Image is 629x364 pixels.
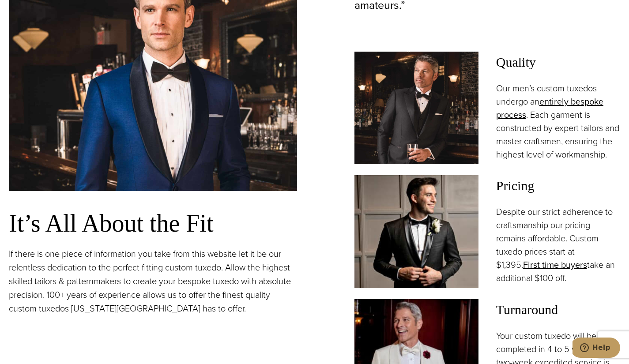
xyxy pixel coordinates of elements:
iframe: Opens a widget where you can chat to one of our agents [573,338,620,360]
span: Quality [496,52,620,73]
p: If there is one piece of information you take from this website let it be our relentless dedicati... [9,247,297,315]
img: Model at bar in vested custom wedding tuxedo in black with white shirt and black bowtie. Fabric b... [354,52,478,164]
a: First time buyers [523,258,587,271]
span: Turnaround [496,299,620,320]
img: Client in classic black shawl collar black custom tuxedo. [354,175,478,288]
span: Pricing [496,175,620,196]
p: Despite our strict adherence to craftsmanship our pricing remains affordable. Custom tuxedo price... [496,205,620,285]
h3: It’s All About the Fit [9,209,297,238]
p: Our men’s custom tuxedos undergo an . Each garment is constructed by expert tailors and master cr... [496,82,620,161]
a: entirely bespoke process [496,95,603,121]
